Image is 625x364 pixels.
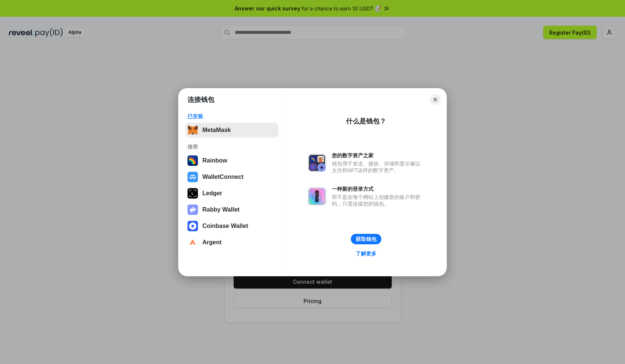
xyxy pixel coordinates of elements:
[187,221,198,231] img: svg+xml,%3Csvg%20width%3D%2228%22%20height%3D%2228%22%20viewBox%3D%220%200%2028%2028%22%20fill%3D...
[202,206,240,213] div: Rabby Wallet
[185,170,279,184] button: WalletConnect
[308,154,326,172] img: svg+xml,%3Csvg%20xmlns%3D%22http%3A%2F%2Fwww.w3.org%2F2000%2Fsvg%22%20fill%3D%22none%22%20viewBox...
[187,188,198,199] img: svg+xml,%3Csvg%20xmlns%3D%22http%3A%2F%2Fwww.w3.org%2F2000%2Fsvg%22%20width%3D%2228%22%20height%3...
[351,234,381,244] button: 获取钱包
[185,235,279,250] button: Argent
[187,144,276,150] div: 推荐
[202,239,222,246] div: Argent
[332,160,424,174] div: 钱包用于发送、接收、存储和显示像以太坊和NFT这样的数字资产。
[187,95,214,104] h1: 连接钱包
[346,117,386,126] div: 什么是钱包？
[187,172,198,182] img: svg+xml,%3Csvg%20width%3D%2228%22%20height%3D%2228%22%20viewBox%3D%220%200%2028%2028%22%20fill%3D...
[187,237,198,248] img: svg+xml,%3Csvg%20width%3D%2228%22%20height%3D%2228%22%20viewBox%3D%220%200%2028%2028%22%20fill%3D...
[430,94,440,105] button: Close
[356,250,376,257] div: 了解更多
[185,219,279,233] button: Coinbase Wallet
[185,186,279,201] button: Ledger
[187,155,198,166] img: svg+xml,%3Csvg%20width%3D%22120%22%20height%3D%22120%22%20viewBox%3D%220%200%20120%20120%22%20fil...
[356,236,376,242] div: 获取钱包
[185,202,279,217] button: Rabby Wallet
[351,249,381,258] a: 了解更多
[332,186,424,192] div: 一种新的登录方式
[202,223,248,229] div: Coinbase Wallet
[202,190,222,197] div: Ledger
[332,194,424,207] div: 而不是在每个网站上创建新的账户和密码，只需连接您的钱包。
[308,187,326,205] img: svg+xml,%3Csvg%20xmlns%3D%22http%3A%2F%2Fwww.w3.org%2F2000%2Fsvg%22%20fill%3D%22none%22%20viewBox...
[187,125,198,135] img: svg+xml,%3Csvg%20fill%3D%22none%22%20height%3D%2233%22%20viewBox%3D%220%200%2035%2033%22%20width%...
[202,174,244,180] div: WalletConnect
[332,152,424,159] div: 您的数字资产之家
[202,127,231,133] div: MetaMask
[187,113,276,120] div: 已安装
[187,204,198,215] img: svg+xml,%3Csvg%20xmlns%3D%22http%3A%2F%2Fwww.w3.org%2F2000%2Fsvg%22%20fill%3D%22none%22%20viewBox...
[202,157,227,164] div: Rainbow
[185,153,279,168] button: Rainbow
[185,123,279,138] button: MetaMask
